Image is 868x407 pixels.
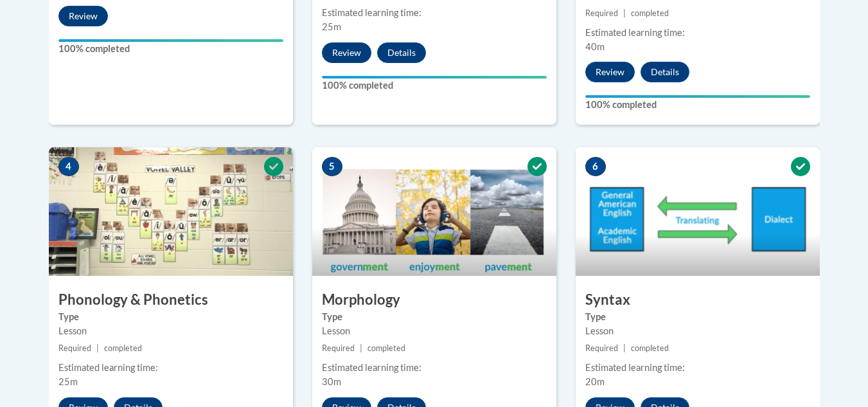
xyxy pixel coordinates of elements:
[104,343,142,353] span: completed
[585,361,810,375] div: Estimated learning time:
[58,6,108,26] button: Review
[49,147,293,276] img: Course Image
[322,6,547,20] div: Estimated learning time:
[585,41,605,52] span: 40m
[368,343,405,353] span: completed
[360,343,362,353] span: |
[585,98,810,112] label: 100% completed
[322,310,547,324] label: Type
[585,95,810,98] div: Your progress
[322,376,341,387] span: 30m
[58,310,283,324] label: Type
[322,76,547,78] div: Your progress
[322,343,355,353] span: Required
[585,157,606,176] span: 6
[631,8,669,18] span: completed
[641,62,689,82] button: Details
[623,343,626,353] span: |
[312,147,556,276] img: Course Image
[322,361,547,375] div: Estimated learning time:
[585,8,618,18] span: Required
[631,343,669,353] span: completed
[585,376,605,387] span: 20m
[49,290,293,310] h3: Phonology & Phonetics
[322,157,342,176] span: 5
[585,343,618,353] span: Required
[58,324,283,338] div: Lesson
[585,310,810,324] label: Type
[322,324,547,338] div: Lesson
[576,290,820,310] h3: Syntax
[58,361,283,375] div: Estimated learning time:
[585,62,635,82] button: Review
[585,26,810,40] div: Estimated learning time:
[585,324,810,338] div: Lesson
[58,39,283,42] div: Your progress
[322,42,371,63] button: Review
[623,8,626,18] span: |
[96,343,99,353] span: |
[58,157,79,176] span: 4
[322,21,341,32] span: 25m
[377,42,426,63] button: Details
[576,147,820,276] img: Course Image
[58,376,78,387] span: 25m
[58,343,91,353] span: Required
[58,42,283,56] label: 100% completed
[312,290,556,310] h3: Morphology
[322,78,547,93] label: 100% completed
